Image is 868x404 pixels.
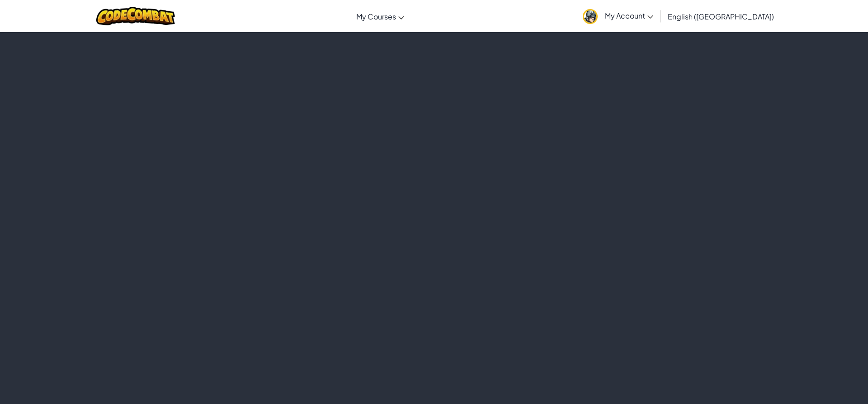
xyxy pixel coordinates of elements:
[356,12,396,21] span: My Courses
[578,2,658,30] a: My Account
[352,4,409,29] a: My Courses
[663,4,778,29] a: English ([GEOGRAPHIC_DATA])
[668,12,774,21] span: English ([GEOGRAPHIC_DATA])
[96,7,175,25] img: CodeCombat logo
[583,9,598,24] img: avatar
[605,11,653,20] span: My Account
